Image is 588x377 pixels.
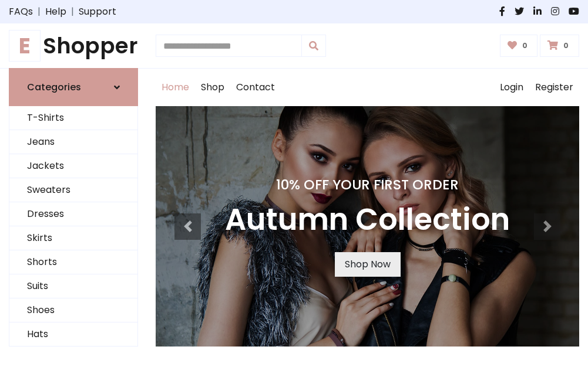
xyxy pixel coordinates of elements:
a: Shop [195,69,230,106]
a: Jackets [9,154,137,178]
a: Categories [9,68,138,106]
h3: Autumn Collection [225,202,510,238]
a: Suits [9,274,137,298]
h6: Categories [27,81,81,93]
a: Support [79,5,116,19]
a: Login [494,69,529,106]
a: Contact [230,69,281,106]
a: Jeans [9,130,137,154]
a: 0 [540,35,579,57]
a: Help [45,5,66,19]
span: | [33,5,45,19]
span: | [66,5,79,19]
a: Home [156,69,195,106]
a: Shorts [9,250,137,274]
h4: 10% Off Your First Order [225,176,510,193]
span: 0 [560,40,572,51]
a: Sweaters [9,178,137,202]
a: Shop Now [335,252,401,277]
a: EShopper [9,33,138,59]
a: Dresses [9,202,137,226]
a: Skirts [9,226,137,250]
a: Hats [9,322,137,347]
a: T-Shirts [9,106,137,130]
span: E [9,30,41,62]
span: 0 [519,40,530,51]
a: FAQs [9,5,33,19]
a: Register [529,69,579,106]
a: Shoes [9,298,137,322]
a: 0 [500,35,538,57]
h1: Shopper [9,33,138,59]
